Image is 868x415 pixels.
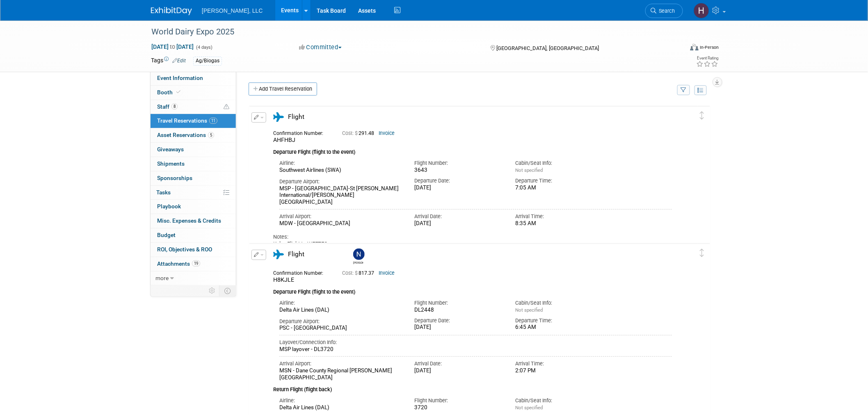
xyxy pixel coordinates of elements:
span: 8 [171,103,178,109]
td: Toggle Event Tabs [219,285,236,296]
img: ExhibitDay [151,7,192,15]
span: more [155,275,169,281]
div: Airline: [279,299,402,307]
div: 6:45 AM [516,324,605,331]
button: Committed [296,43,345,52]
span: (4 days) [195,45,212,50]
div: Delta Air Lines (DAL) [279,307,402,314]
div: Notes: [273,233,672,241]
span: Not specified [516,167,543,173]
div: Event Rating [697,56,719,60]
div: In-Person [700,44,719,50]
span: to [169,43,176,50]
div: Departure Airport: [279,318,402,325]
span: [PERSON_NAME], LLC [202,7,263,14]
i: Filter by Traveler [681,88,687,93]
div: Return Flight (flight back) [273,381,672,394]
span: H8KJLE [273,276,294,283]
a: Invoice [379,130,395,136]
i: Click and drag to move item [700,112,704,120]
span: Not specified [516,405,543,410]
span: Not specified [516,307,543,313]
div: MSP layover - DL3720 [279,346,672,353]
div: MSP - [GEOGRAPHIC_DATA]-St [PERSON_NAME] International/[PERSON_NAME][GEOGRAPHIC_DATA] [279,185,402,206]
span: Staff [157,103,178,110]
div: [DATE] [414,220,503,227]
div: [DATE] [414,185,503,192]
div: MDW - [GEOGRAPHIC_DATA] [279,220,402,227]
a: Booth [151,86,236,100]
div: Arrival Airport: [279,213,402,220]
a: Playbook [151,200,236,214]
img: Nate Closner [353,249,365,260]
div: Cabin/Seat Info: [516,160,605,167]
a: Invoice [379,270,395,276]
a: Giveaways [151,143,236,157]
span: 5 [208,132,214,138]
span: AHFHBJ [273,137,295,143]
div: Airline: [279,160,402,167]
a: Staff8 [151,100,236,114]
i: Flight [273,112,284,122]
div: Departure Flight (flight to the event) [273,284,672,296]
div: Flight Number: [414,299,503,307]
a: Asset Reservations5 [151,128,236,142]
span: [DATE] [DATE] [151,43,194,50]
div: Confirmation Number: [273,268,330,276]
div: Flight Number: [414,160,503,167]
div: 2:07 PM [516,367,605,374]
div: Arrival Airport: [279,360,402,367]
div: World Dairy Expo 2025 [148,25,671,39]
span: Travel Reservations [157,117,217,124]
div: Ag/Biogas [193,57,222,65]
span: Flight [288,113,304,121]
span: Playbook [157,203,181,210]
div: Departure Date: [414,317,503,324]
a: Travel Reservations11 [151,114,236,128]
span: Cost: $ [342,270,359,276]
div: Southwest Airlines (SWA) [279,167,402,174]
span: Attachments [157,260,200,267]
a: Tasks [151,186,236,200]
a: Attachments19 [151,257,236,271]
div: 3720 [414,404,503,411]
a: Shipments [151,157,236,171]
a: Budget [151,228,236,242]
span: [GEOGRAPHIC_DATA], [GEOGRAPHIC_DATA] [496,45,599,51]
div: [DATE] [414,367,503,374]
span: ROI, Objectives & ROO [157,246,212,253]
div: Departure Flight (flight to the event) [273,144,672,156]
span: Shipments [157,160,185,167]
div: Layover/Connection Info: [279,339,672,346]
div: Nate Closner [351,249,365,265]
div: Arrival Date: [414,360,503,367]
td: Tags [151,56,186,66]
div: Arrival Date: [414,213,503,220]
div: 8:35 AM [516,220,605,227]
span: Asset Reservations [157,132,214,138]
i: Flight [273,250,284,259]
img: Format-Inperson.png [690,44,699,50]
span: Tasks [156,189,171,196]
span: Potential Scheduling Conflict -- at least one attendee is tagged in another overlapping event. [224,103,229,111]
a: Sponsorships [151,171,236,185]
a: ROI, Objectives & ROO [151,243,236,257]
div: Flight Number: [414,397,503,404]
div: PSC - [GEOGRAPHIC_DATA] [279,325,402,332]
div: Confirmation Number: [273,128,330,137]
i: Click and drag to move item [700,249,704,257]
div: Kaley Flight to WEFTEC [273,241,672,247]
div: Nate Closner [353,260,363,265]
div: Airline: [279,397,402,404]
span: 11 [209,118,217,124]
span: Cost: $ [342,130,359,136]
div: Departure Time: [516,317,605,324]
span: Giveaways [157,146,184,153]
div: [DATE] [414,324,503,331]
div: MSN - Dane County Regional [PERSON_NAME][GEOGRAPHIC_DATA] [279,367,402,381]
a: Edit [172,58,186,64]
a: more [151,271,236,285]
div: Cabin/Seat Info: [516,397,605,404]
span: 19 [192,260,200,267]
span: Flight [288,251,304,258]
